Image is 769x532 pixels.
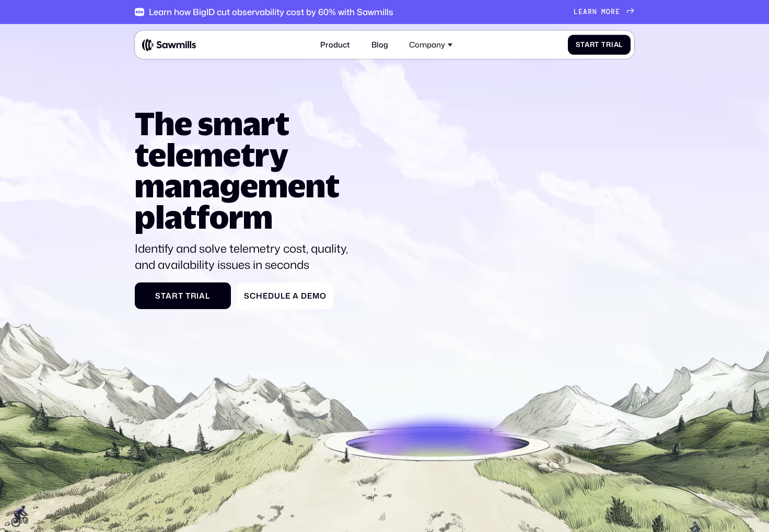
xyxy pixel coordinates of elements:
div: Start Trial [576,41,623,49]
p: Identify and solve telemetry cost, quality, and availability issues in seconds [135,241,358,273]
a: Schedule a Demo [237,282,334,309]
div: Company [409,40,445,50]
div: Start Trial [142,291,223,301]
div: Learn more [574,8,620,16]
h1: The smart telemetry management platform [135,108,358,232]
a: Start Trial [568,35,631,55]
a: Learn more [574,8,634,16]
a: Product [314,34,356,55]
div: Schedule a Demo [244,291,326,301]
a: Start Trial [135,282,231,309]
a: Blog [365,34,393,55]
div: Learn how BigID cut observability cost by 60% with Sawmills [149,7,393,17]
